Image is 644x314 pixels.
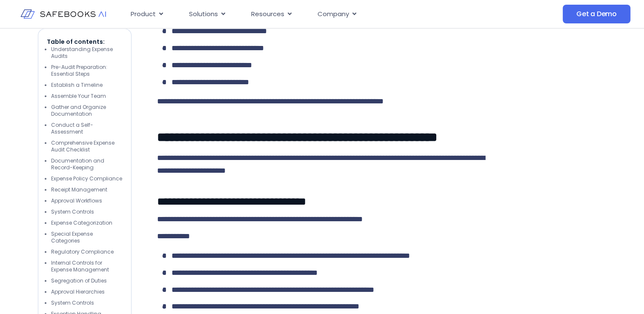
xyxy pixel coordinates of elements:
[189,9,218,19] span: Solutions
[51,288,123,295] li: Approval Hierarchies
[51,197,123,204] li: Approval Workflows
[51,157,123,171] li: Documentation and Record-Keeping
[318,9,349,19] span: Company
[51,93,123,100] li: Assemble Your Team
[51,46,123,60] li: Understanding Expense Audits
[51,231,123,244] li: Special Expense Categories
[51,104,123,117] li: Gather and Organize Documentation
[51,260,123,273] li: Internal Controls for Expense Management
[124,6,490,23] nav: Menu
[51,64,123,77] li: Pre-Audit Preparation: Essential Steps
[51,300,123,306] li: System Controls
[124,6,490,23] div: Menu Toggle
[51,122,123,135] li: Conduct a Self-Assessment
[563,5,630,23] a: Get a Demo
[51,220,123,226] li: Expense Categorization
[576,10,617,18] span: Get a Demo
[51,277,123,284] li: Segregation of Duties
[51,248,123,255] li: Regulatory Compliance
[51,186,123,193] li: Receipt Management
[51,208,123,215] li: System Controls
[51,140,123,153] li: Comprehensive Expense Audit Checklist
[131,9,156,19] span: Product
[51,175,123,182] li: Expense Policy Compliance
[51,82,123,88] li: Establish a Timeline
[251,9,284,19] span: Resources
[47,37,123,46] p: Table of contents:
